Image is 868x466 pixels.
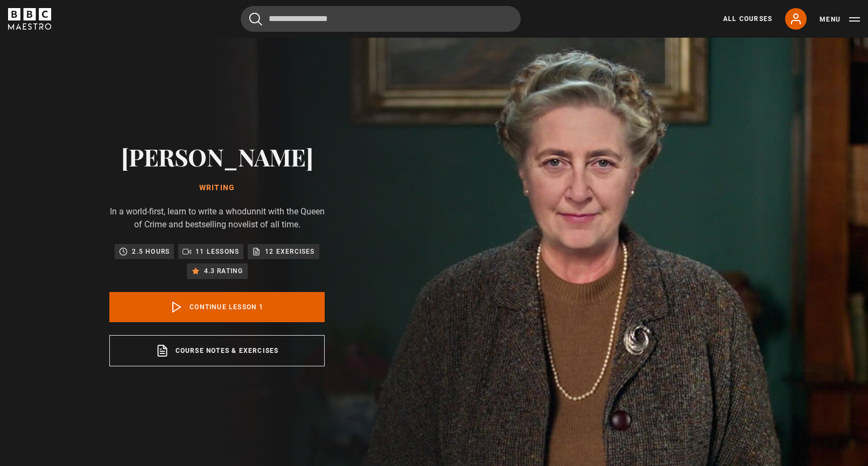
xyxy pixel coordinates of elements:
p: 2.5 hours [132,246,170,257]
a: All Courses [723,14,772,24]
a: Continue lesson 1 [109,292,325,322]
input: Search [241,6,521,32]
p: 4.3 rating [204,266,243,276]
button: Toggle navigation [820,14,860,25]
h1: Writing [109,184,325,192]
p: 11 lessons [195,246,239,257]
p: 12 exercises [265,246,314,257]
p: In a world-first, learn to write a whodunnit with the Queen of Crime and bestselling novelist of ... [109,205,325,231]
h2: [PERSON_NAME] [109,143,325,170]
a: Course notes & exercises [109,335,325,366]
svg: BBC Maestro [8,8,51,30]
button: Submit the search query [249,12,262,26]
